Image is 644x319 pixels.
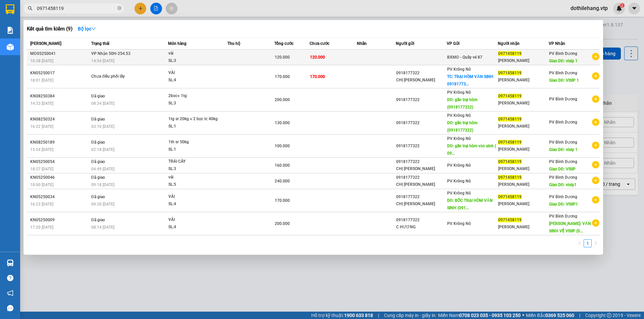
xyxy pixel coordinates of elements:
[168,193,219,201] div: VẢI
[91,124,114,129] span: 03:10 [DATE]
[91,101,114,106] span: 08:34 [DATE]
[447,41,460,46] span: VP Gửi
[396,174,446,181] div: 0918177322
[168,201,219,208] div: SL: 4
[168,181,219,188] div: SL: 5
[91,41,109,46] span: Trạng thái
[447,179,471,183] span: PV Krông Nô
[168,69,219,77] div: VẢI
[549,167,576,171] span: Giao DĐ: VISIP
[549,147,578,152] span: Giao DĐ: visip 1
[30,41,61,46] span: [PERSON_NAME]
[30,202,53,207] span: 16:23 [DATE]
[549,159,577,164] span: PV Bình Dương
[168,50,219,57] div: vải
[168,216,219,224] div: VẢI
[275,163,290,168] span: 160.000
[592,239,600,247] li: Next Page
[592,219,599,227] span: plus-circle
[30,158,89,165] div: KN05250054
[30,167,53,171] span: 18:27 [DATE]
[396,193,446,201] div: 0918177322
[275,121,290,125] span: 130.000
[447,191,471,195] span: PV Krông Nô
[584,239,592,247] li: 1
[168,92,219,100] div: 2boc+ 1tg
[584,240,591,247] a: 1
[549,71,577,75] span: PV Bình Dương
[549,175,577,180] span: PV Bình Dương
[91,159,105,164] span: Đã giao
[447,97,477,109] span: DĐ: gần trại hòm (0918177322)
[91,182,114,187] span: 09:18 [DATE]
[168,41,186,46] span: Món hàng
[30,217,89,224] div: KN05250009
[91,175,105,180] span: Đã giao
[310,55,325,60] span: 120.000
[447,221,471,226] span: PV Krông Nô
[498,77,548,84] div: [PERSON_NAME]
[447,55,482,60] span: BXMĐ - Quầy vé 87
[6,4,14,14] img: logo-vxr
[30,225,53,230] span: 17:20 [DATE]
[30,193,89,201] div: KN05250034
[275,179,290,183] span: 240.000
[549,59,578,63] span: Giao DĐ: visip 1
[396,158,446,165] div: 0918177322
[168,100,219,107] div: SL: 3
[498,140,522,145] span: 0971458119
[447,67,471,72] span: PV Krông Nô
[396,143,446,150] div: 0918177322
[310,74,325,79] span: 170.000
[30,70,89,77] div: KN05250017
[168,57,219,65] div: SL: 3
[275,198,290,203] span: 170.000
[498,175,522,180] span: 0971458119
[396,41,414,46] span: Người gửi
[7,259,14,266] img: warehouse-icon
[498,94,522,98] span: 0971458119
[498,224,548,231] div: [PERSON_NAME]
[168,224,219,231] div: SL: 4
[275,97,290,102] span: 200.000
[396,165,446,172] div: CHỊ [PERSON_NAME]
[117,5,121,12] span: close-circle
[592,142,599,149] span: plus-circle
[498,51,522,56] span: 0971458119
[168,115,219,123] div: 1tg sr 20kg + 2 bọc tc 40kg
[91,202,114,207] span: 09:30 [DATE]
[549,182,577,187] span: Giao DĐ: visip1
[30,139,89,146] div: KN08250189
[168,139,219,146] div: 1th sr 50kg
[30,93,89,100] div: KN08250384
[91,117,105,122] span: Đã giao
[396,181,446,188] div: CHỊ [PERSON_NAME]
[91,218,105,222] span: Đã giao
[498,100,548,107] div: [PERSON_NAME]
[274,41,293,46] span: Tổng cước
[396,217,446,224] div: 0918177322
[30,59,53,63] span: 10:38 [DATE]
[498,41,520,46] span: Người nhận
[447,90,471,95] span: PV Krông Nô
[91,51,130,56] span: VP Nhận 50H-254.53
[396,201,446,208] div: CHỊ [PERSON_NAME]
[549,221,591,233] span: [PERSON_NAME]: VĂN SINH VỀ VISIP (0...
[549,51,577,56] span: PV Bình Dương
[91,59,114,63] span: 14:54 [DATE]
[168,158,219,165] div: TRÁI CÂY
[72,23,101,34] button: Bộ lọcdown
[30,78,53,83] span: 18:01 [DATE]
[592,196,599,204] span: plus-circle
[576,239,584,247] button: left
[447,121,477,133] span: DĐ: gần trại hòm (0918177322)
[396,96,446,103] div: 0918177322
[592,53,599,60] span: plus-circle
[30,50,89,57] div: MĐ05250041
[498,181,548,188] div: [PERSON_NAME]
[30,101,53,106] span: 14:33 [DATE]
[91,26,96,31] span: down
[7,275,13,281] span: question-circle
[549,202,578,207] span: Giao DĐ: VISIP1
[91,73,142,80] div: Chưa điều phối lấy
